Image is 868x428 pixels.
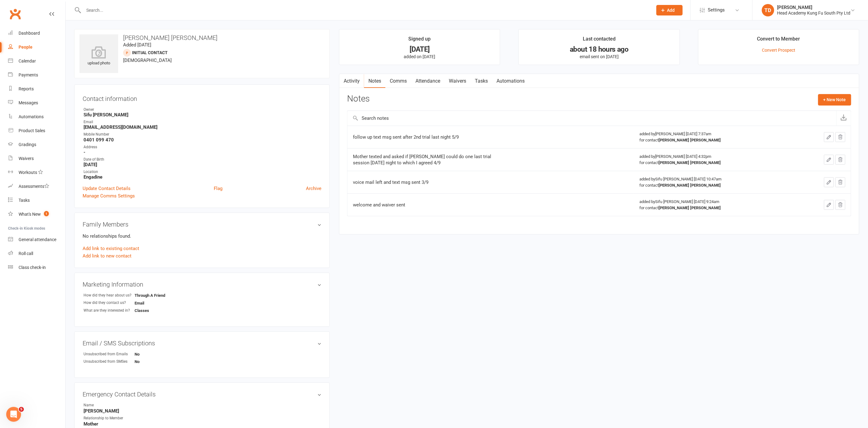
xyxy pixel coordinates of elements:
div: People [19,45,32,50]
a: Convert Prospect [762,48,795,53]
a: Payments [8,68,65,82]
div: for contact [639,205,789,211]
h3: Notes [347,94,370,105]
a: Roll call [8,247,65,261]
strong: Engadine [84,174,321,180]
a: Flag [214,185,223,192]
div: Waivers [19,156,34,161]
div: Convert to Member [757,35,800,46]
span: 5 [19,407,24,412]
div: Head Academy Kung Fu South Pty Ltd [777,10,851,16]
a: Attendance [411,74,445,88]
div: upload photo [79,46,118,67]
div: Automations [19,114,44,119]
div: for contact [639,137,789,143]
div: Relationship to Member [84,415,135,421]
input: Search... [82,6,648,15]
div: How did they hear about us? [84,292,135,298]
strong: [PERSON_NAME] [PERSON_NAME] [659,183,721,188]
div: for contact [639,182,789,188]
button: Add [656,5,683,15]
p: added on [DATE] [345,54,494,59]
a: Add link to new contact [83,252,131,260]
h3: Marketing Information [83,281,321,288]
a: What's New1 [8,207,65,221]
strong: [PERSON_NAME] [PERSON_NAME] [659,138,721,142]
div: added by [PERSON_NAME] [DATE] 7:37am [639,131,789,143]
div: Tasks [19,198,30,203]
a: Update Contact Details [83,185,131,192]
strong: Through A Friend [135,293,170,298]
div: welcome and waiver sent [353,202,508,208]
div: follow up text msg sent after 2nd trial last night 5/9 [353,134,508,140]
a: Gradings [8,138,65,152]
span: [DEMOGRAPHIC_DATA] [123,58,172,63]
div: Signed up [409,35,431,46]
div: Mobile Number [84,132,321,137]
a: Archive [306,185,321,192]
a: Automations [492,74,529,88]
div: Date of Birth [84,157,321,162]
time: Added [DATE] [123,42,151,48]
strong: [PERSON_NAME] [PERSON_NAME] [659,205,721,210]
div: Messages [19,100,38,105]
strong: Classes [135,308,170,313]
strong: [PERSON_NAME] [84,408,321,414]
div: Reports [19,86,34,91]
span: Initial Contact [132,50,168,55]
div: TD [762,4,774,16]
div: voice mail left and text msg sent 3/9 [353,179,508,185]
a: Tasks [471,74,492,88]
div: Last contacted [583,35,616,46]
div: Calendar [19,58,36,63]
div: added by Sifu [PERSON_NAME] [DATE] 9:24am [639,199,789,211]
a: Waivers [445,74,471,88]
a: Dashboard [8,26,65,40]
a: Class kiosk mode [8,261,65,275]
div: What's New [19,212,41,217]
span: 1 [44,211,49,216]
a: Automations [8,110,65,124]
a: People [8,40,65,54]
div: Workouts [19,170,37,175]
div: Address [84,144,321,150]
h3: Email / SMS Subscriptions [83,340,321,347]
div: Name [84,402,135,408]
strong: Mother [84,421,321,427]
span: Add [667,8,675,13]
div: Unsubscribed from SMSes [84,359,135,365]
strong: [DATE] [84,162,321,167]
strong: 0401 099 470 [84,137,321,143]
a: Messages [8,96,65,110]
button: + New Note [818,94,851,105]
strong: No [135,352,170,357]
div: Unsubscribed from Emails [84,351,135,357]
a: Reports [8,82,65,96]
a: Activity [339,74,364,88]
div: Dashboard [19,31,40,36]
div: Roll call [19,251,33,256]
a: Waivers [8,152,65,166]
div: Class check-in [19,265,46,270]
iframe: Intercom live chat [6,407,21,422]
div: added by [PERSON_NAME] [DATE] 4:32pm [639,153,789,166]
div: What are they interested in? [84,308,135,313]
div: about 18 hours ago [524,46,674,53]
h3: [PERSON_NAME] [PERSON_NAME] [79,34,324,41]
a: Assessments [8,179,65,193]
div: Assessments [19,184,49,189]
strong: Sifu [PERSON_NAME] [84,112,321,118]
a: Manage Comms Settings [83,192,135,200]
div: Mother texted and asked if [PERSON_NAME] could do one last trial session [DATE] night to which I ... [353,153,508,166]
div: [PERSON_NAME] [777,5,851,10]
strong: Email [135,301,170,305]
span: Settings [708,3,725,17]
h3: Emergency Contact Details [83,391,321,398]
div: How did they contact us? [84,300,135,306]
h3: Contact information [83,93,321,102]
a: Comms [385,74,411,88]
strong: No [135,359,170,364]
a: Notes [364,74,385,88]
a: General attendance kiosk mode [8,233,65,247]
a: Clubworx [7,6,23,22]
